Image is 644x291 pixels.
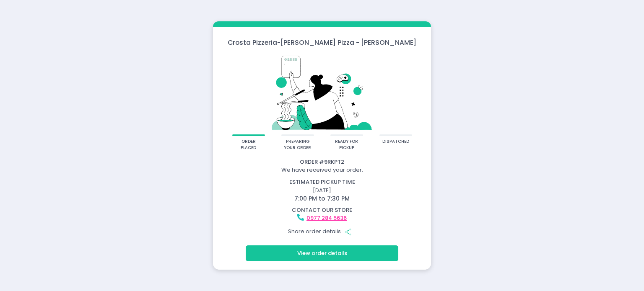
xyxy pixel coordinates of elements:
[224,53,420,134] img: talkie
[246,245,398,261] button: View order details
[235,139,262,151] div: order placed
[209,178,435,203] div: [DATE]
[284,139,311,151] div: preparing your order
[294,194,350,203] span: 7:00 PM to 7:30 PM
[333,139,360,151] div: ready for pickup
[306,214,347,222] a: 0977 284 5636
[214,206,430,214] div: contact our store
[214,224,430,239] div: Share order details
[213,38,431,47] div: Crosta Pizzeria - [PERSON_NAME] Pizza - [PERSON_NAME]
[214,178,430,186] div: estimated pickup time
[382,139,409,145] div: dispatched
[214,166,430,174] div: We have received your order.
[214,158,430,166] div: Order # 9RKPT2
